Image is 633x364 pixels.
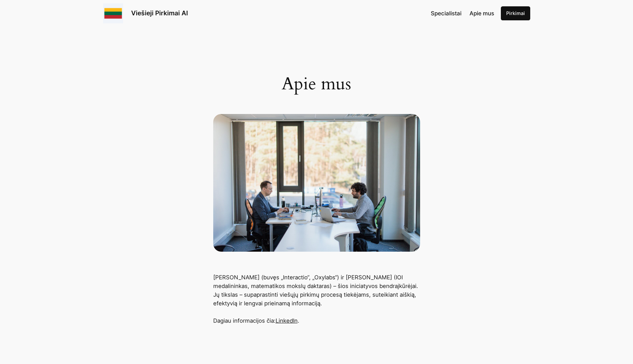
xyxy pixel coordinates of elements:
[501,6,530,20] a: Pirkimai
[131,9,188,17] a: Viešieji Pirkimai AI
[431,9,494,18] nav: Navigation
[103,3,123,23] img: Viešieji pirkimai logo
[431,10,461,17] span: Specialistai
[469,9,494,18] a: Apie mus
[213,273,420,325] p: [PERSON_NAME] (buvęs „Interactio“, „Oxylabs“) ir [PERSON_NAME] (IOI medalininkas, matematikos mok...
[213,74,420,94] h1: Apie mus
[469,10,494,17] span: Apie mus
[431,9,461,18] a: Specialistai
[276,317,298,324] a: LinkedIn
